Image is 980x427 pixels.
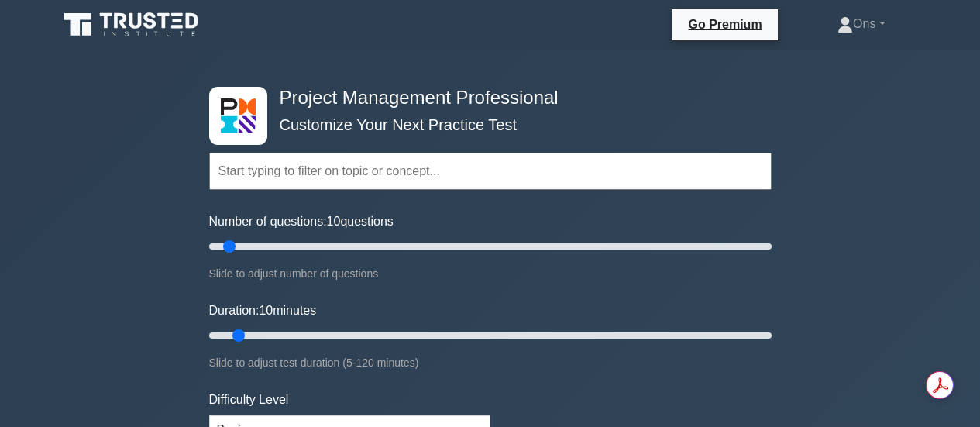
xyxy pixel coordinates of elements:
[327,215,341,228] span: 10
[209,153,772,190] input: Start typing to filter on topic or concept...
[259,304,273,317] span: 10
[800,9,922,40] a: Ons
[679,15,771,34] a: Go Premium
[273,87,696,109] h4: Project Management Professional
[209,391,289,409] label: Difficulty Level
[209,301,317,320] label: Duration: minutes
[209,264,772,283] div: Slide to adjust number of questions
[209,212,394,231] label: Number of questions: questions
[209,353,772,372] div: Slide to adjust test duration (5-120 minutes)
